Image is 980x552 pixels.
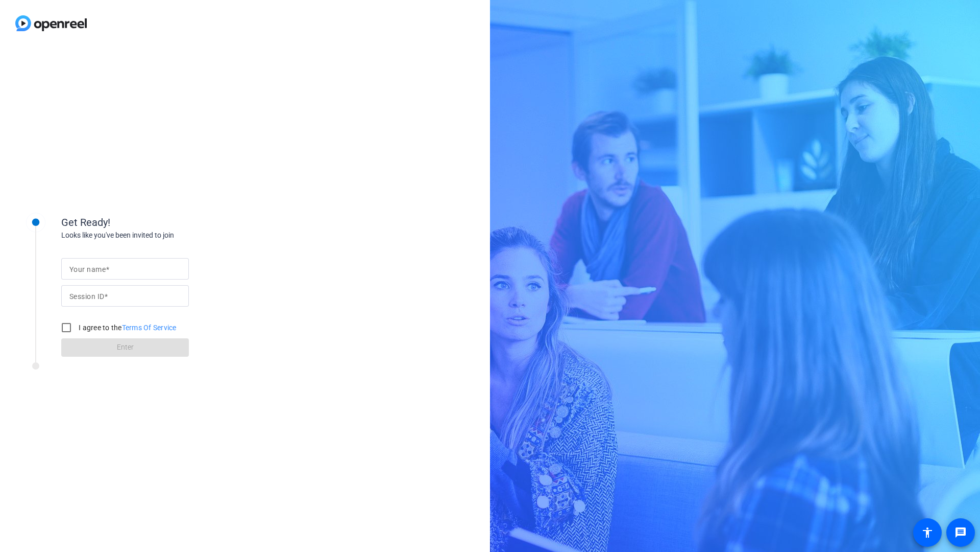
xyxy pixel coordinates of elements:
[69,265,106,273] mat-label: Your name
[61,230,265,241] div: Looks like you've been invited to join
[921,526,934,539] mat-icon: accessibility
[122,324,177,332] a: Terms Of Service
[61,215,265,230] div: Get Ready!
[69,292,104,301] mat-label: Session ID
[954,526,967,539] mat-icon: message
[77,323,177,333] label: I agree to the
